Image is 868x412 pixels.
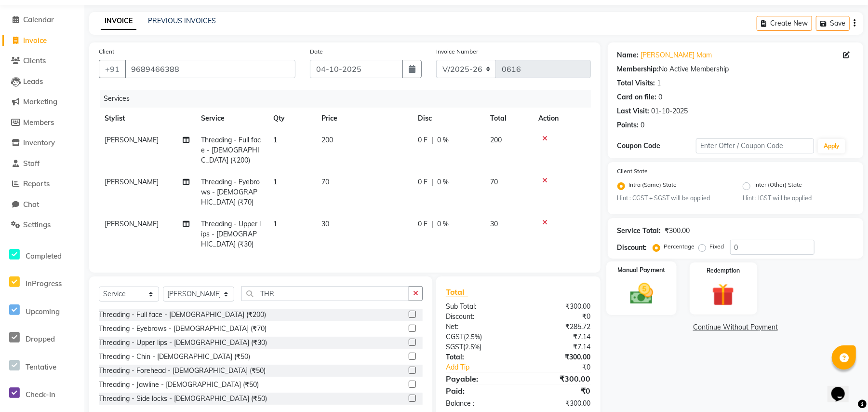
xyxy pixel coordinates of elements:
label: Percentage [664,242,695,251]
div: Total Visits: [617,78,655,88]
div: ₹0 [518,312,598,322]
span: Clients [23,56,46,65]
span: 2.5% [466,333,480,341]
th: Disc [412,108,484,129]
span: Dropped [26,334,55,343]
span: Threading - Full face - [DEMOGRAPHIC_DATA] (₹200) [201,136,261,165]
div: ₹7.14 [518,342,598,352]
label: Manual Payment [617,266,666,275]
span: CGST [446,332,464,341]
span: Marketing [23,97,57,106]
th: Action [533,108,591,129]
a: Leads [2,76,82,87]
span: Staff [23,159,40,168]
div: Threading - Forehead - [DEMOGRAPHIC_DATA] (₹50) [99,366,266,376]
th: Total [484,108,533,129]
span: Tentative [26,362,56,371]
a: Settings [2,220,82,231]
a: Continue Without Payment [610,322,861,332]
div: ₹300.00 [518,398,598,409]
div: 01-10-2025 [652,106,688,116]
div: ₹300.00 [518,302,598,312]
div: No Active Membership [617,64,854,74]
label: Redemption [707,266,740,275]
label: Client State [617,167,648,176]
span: Members [23,118,54,127]
a: INVOICE [101,13,136,30]
div: Net: [439,322,518,332]
input: Enter Offer / Coupon Code [696,138,814,153]
div: Threading - Side locks - [DEMOGRAPHIC_DATA] (₹50) [99,394,267,404]
div: ₹0 [532,362,598,372]
span: | [431,135,433,145]
div: Services [100,90,598,108]
span: 200 [490,136,502,144]
button: +91 [99,60,126,78]
div: Membership: [617,64,659,74]
span: 1 [273,220,277,228]
span: Threading - Upper lips - [DEMOGRAPHIC_DATA] (₹30) [201,220,261,248]
iframe: chat widget [828,373,858,402]
span: 0 F [418,135,427,145]
span: Invoice [23,36,47,45]
label: Date [310,47,323,56]
a: Add Tip [439,362,532,372]
span: 0 % [437,219,449,229]
span: | [431,219,433,229]
span: | [431,177,433,187]
span: 70 [321,178,329,186]
span: 70 [490,178,498,186]
div: ( ) [439,342,518,352]
span: [PERSON_NAME] [105,136,159,144]
span: Completed [26,251,62,261]
div: Threading - Eyebrows - [DEMOGRAPHIC_DATA] (₹70) [99,324,267,334]
div: Name: [617,50,639,60]
input: Search or Scan [241,286,409,301]
div: Last Visit: [617,106,650,116]
div: Threading - Upper lips - [DEMOGRAPHIC_DATA] (₹30) [99,338,267,348]
div: Points: [617,120,639,130]
div: Total: [439,352,518,362]
label: Inter (Other) State [754,180,802,192]
a: [PERSON_NAME] Mam [641,50,712,60]
label: Intra (Same) State [629,180,677,192]
a: Marketing [2,96,82,108]
span: 1 [273,136,277,144]
button: Apply [818,139,845,153]
div: Discount: [439,312,518,322]
div: 0 [659,92,663,102]
a: Invoice [2,35,82,46]
a: Reports [2,179,82,190]
span: Chat [23,200,39,209]
img: _cash.svg [623,281,660,307]
span: [PERSON_NAME] [105,178,159,186]
img: _gift.svg [705,281,741,308]
span: InProgress [26,279,62,288]
div: Service Total: [617,226,661,236]
th: Qty [267,108,316,129]
div: Paid: [439,385,518,397]
div: Threading - Chin - [DEMOGRAPHIC_DATA] (₹50) [99,352,250,362]
span: 2.5% [465,343,480,351]
span: 200 [321,136,333,144]
span: 1 [273,178,277,186]
a: Clients [2,55,82,67]
div: Threading - Jawline - [DEMOGRAPHIC_DATA] (₹50) [99,380,259,390]
button: Create New [757,16,812,31]
div: 1 [657,78,661,88]
div: 0 [641,120,645,130]
div: ₹300.00 [518,352,598,362]
span: Leads [23,77,43,86]
span: Total [446,287,468,297]
div: ( ) [439,332,518,342]
span: Calendar [23,15,54,24]
small: Hint : IGST will be applied [743,194,854,203]
span: 30 [321,220,329,228]
label: Client [99,47,114,56]
span: Threading - Eyebrows - [DEMOGRAPHIC_DATA] (₹70) [201,178,260,206]
small: Hint : CGST + SGST will be applied [617,194,728,203]
div: ₹300.00 [665,226,690,236]
label: Fixed [710,242,724,251]
th: Price [316,108,412,129]
span: Upcoming [26,307,60,316]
